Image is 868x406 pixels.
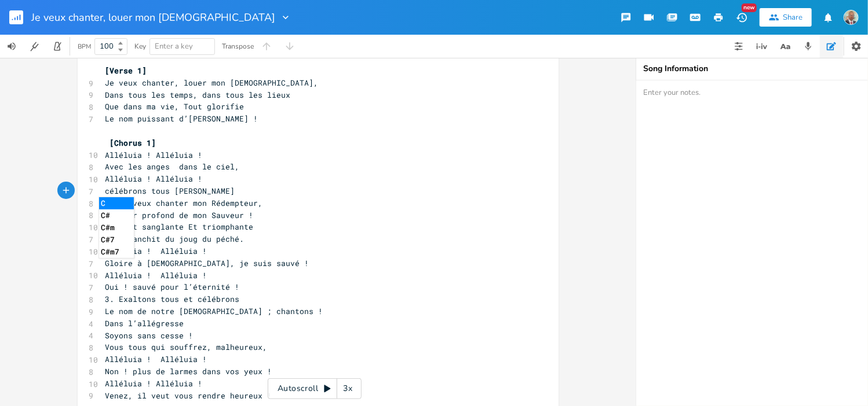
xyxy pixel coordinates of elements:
span: Alléluia ! Alléluia ! [105,150,203,160]
span: Que dans ma vie, Tout glorifie [105,101,245,112]
li: C [99,197,134,209]
div: BPM [78,43,91,50]
div: 3x [337,378,358,399]
button: Share [760,8,812,27]
span: Alléluia ! Alléluia ! [105,354,207,364]
span: Le nom puissant d’[PERSON_NAME] ! [105,113,258,124]
li: C# [99,209,134,222]
span: M’affranchit du joug du péché. [105,234,245,244]
span: Le nom de notre [DEMOGRAPHIC_DATA] ; chantons ! [105,306,323,316]
span: Alléluia ! Alléluia ! [105,378,203,389]
span: Je veux chanter, louer mon [DEMOGRAPHIC_DATA] [31,12,275,23]
span: Je veux chanter, louer mon [DEMOGRAPHIC_DATA], [105,77,319,88]
li: C#m7 [99,246,134,258]
span: Dans tous les temps, dans tous les lieux [105,90,291,100]
span: Alléluia ! Alléluia ! [105,174,203,184]
div: Key [134,43,146,50]
span: Alléluia ! Alléluia ! [105,246,207,256]
span: Enter a key [155,41,193,51]
span: Venez, il veut vous rendre heureux ! [105,390,272,401]
div: Song Information [643,65,861,73]
span: Dans l’allégresse [105,318,184,329]
span: Sa mort sanglante Et triomphante [105,222,254,232]
span: Avec les anges dans le ciel, [105,161,240,172]
span: 3. Exaltons tous et célébrons [105,294,240,304]
li: C#m [99,222,134,234]
div: New [742,3,757,12]
span: Vous tous qui souffrez, malheureux, [105,342,268,352]
span: Oui ! sauvé pour l’éternité ! [105,282,240,292]
span: Non ! plus de larmes dans vos yeux ! [105,366,272,377]
span: Soyons sans cesse ! [105,330,194,341]
span: Alléluia ! Alléluia ! [105,270,207,280]
span: 2. Je veux chanter mon Rédempteur, [105,198,263,208]
div: Share [783,12,803,23]
span: célébrons tous [PERSON_NAME] [105,186,235,196]
img: NODJIBEYE CHERUBIN [844,10,859,25]
span: [Chorus 1] [110,138,156,148]
div: Autoscroll [268,378,362,399]
span: L'amour profond de mon Sauveur ! [105,210,254,220]
span: Gloire à [DEMOGRAPHIC_DATA], je suis sauvé ! [105,258,309,268]
li: C#7 [99,234,134,246]
span: [Verse 1] [105,65,147,76]
div: Transpose [222,43,254,50]
button: New [730,7,753,28]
